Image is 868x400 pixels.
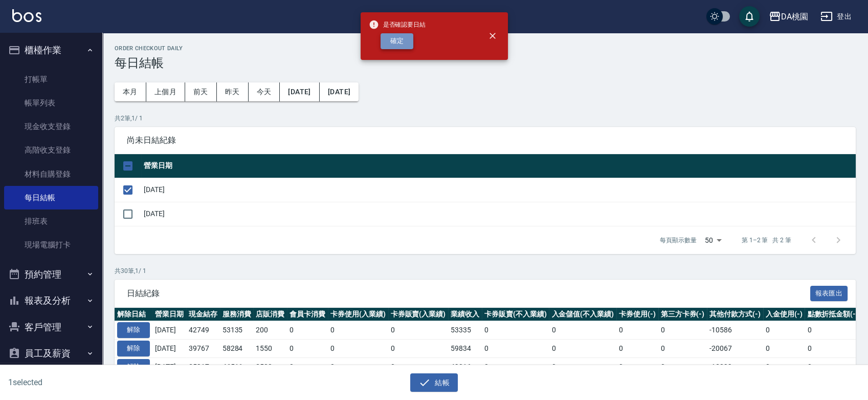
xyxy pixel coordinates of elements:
div: DA桃園 [781,10,808,23]
th: 營業日期 [141,154,856,178]
button: [DATE] [280,82,319,101]
th: 入金儲值(不入業績) [549,308,616,321]
th: 業績收入 [448,308,482,321]
a: 報表匯出 [810,288,848,298]
img: Logo [12,9,41,22]
a: 現場電腦打卡 [4,233,98,257]
td: 39767 [186,340,220,358]
td: 0 [658,321,707,340]
th: 現金結存 [186,308,220,321]
td: 53335 [448,321,482,340]
p: 每頁顯示數量 [660,236,697,245]
td: 42749 [186,321,220,340]
td: -13099 [707,357,763,376]
p: 第 1–2 筆 共 2 筆 [742,236,791,245]
p: 共 30 筆, 1 / 1 [115,266,856,276]
a: 現金收支登錄 [4,115,98,138]
td: 200 [253,321,287,340]
th: 卡券販賣(不入業績) [482,308,549,321]
th: 第三方卡券(-) [658,308,707,321]
th: 卡券使用(入業績) [328,308,388,321]
button: 櫃檯作業 [4,37,98,64]
td: 0 [328,357,388,376]
td: 0 [616,357,658,376]
td: [DATE] [141,178,856,202]
td: 0 [658,357,707,376]
th: 其他付款方式(-) [707,308,763,321]
td: 58284 [220,340,254,358]
a: 排班表 [4,209,98,233]
span: 是否確認要日結 [369,19,426,30]
button: 解除 [117,359,150,375]
td: 0 [388,357,449,376]
td: 0 [763,321,805,340]
button: 昨天 [217,82,249,101]
th: 服務消費 [220,308,254,321]
td: 53135 [220,321,254,340]
h2: Order checkout daily [115,45,856,52]
a: 材料自購登錄 [4,162,98,186]
th: 卡券使用(-) [616,308,658,321]
td: 0 [763,357,805,376]
td: 0 [287,321,328,340]
button: 客戶管理 [4,314,98,341]
td: [DATE] [152,340,186,358]
button: 確定 [381,33,413,49]
td: 0 [482,357,549,376]
td: 0 [616,340,658,358]
td: 0 [287,357,328,376]
td: 0 [805,340,861,358]
td: 0 [549,340,616,358]
th: 店販消費 [253,308,287,321]
button: save [739,6,760,27]
td: 0 [549,357,616,376]
td: 0 [658,340,707,358]
button: 登出 [816,7,856,26]
td: 0 [388,340,449,358]
td: 2500 [253,357,287,376]
button: 今天 [249,82,280,101]
a: 高階收支登錄 [4,138,98,162]
button: 報表及分析 [4,287,98,314]
td: 0 [328,321,388,340]
td: 49016 [448,357,482,376]
button: 結帳 [410,373,458,392]
a: 帳單列表 [4,91,98,115]
span: 日結紀錄 [127,288,810,299]
td: 0 [805,357,861,376]
button: 本月 [115,82,146,101]
button: [DATE] [320,82,359,101]
td: 1550 [253,340,287,358]
td: 0 [328,340,388,358]
button: 解除 [117,322,150,338]
button: close [481,25,504,47]
td: [DATE] [152,357,186,376]
th: 卡券販賣(入業績) [388,308,449,321]
td: 0 [763,340,805,358]
td: 0 [388,321,449,340]
p: 共 2 筆, 1 / 1 [115,114,856,123]
a: 打帳單 [4,68,98,91]
button: 員工及薪資 [4,340,98,367]
a: 每日結帳 [4,186,98,209]
td: 0 [287,340,328,358]
th: 點數折抵金額(-) [805,308,861,321]
td: 0 [616,321,658,340]
td: 0 [482,321,549,340]
h6: 1 selected [8,376,215,389]
div: 50 [701,226,725,254]
button: 前天 [185,82,217,101]
th: 解除日結 [115,308,152,321]
td: 0 [549,321,616,340]
span: 尚未日結紀錄 [127,135,843,145]
td: -20067 [707,340,763,358]
th: 營業日期 [152,308,186,321]
td: 0 [482,340,549,358]
button: 報表匯出 [810,286,848,302]
td: 46516 [220,357,254,376]
button: 預約管理 [4,261,98,288]
h3: 每日結帳 [115,56,856,70]
td: [DATE] [152,321,186,340]
button: 上個月 [146,82,185,101]
td: [DATE] [141,202,856,226]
